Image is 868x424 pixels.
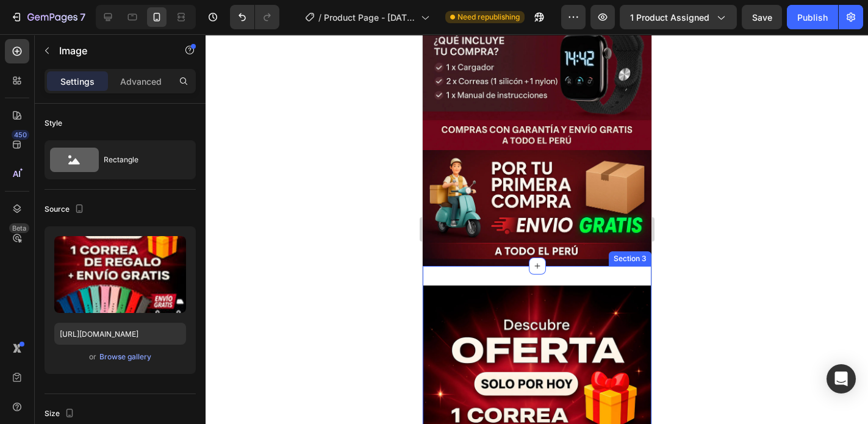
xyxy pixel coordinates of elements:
[12,130,29,140] div: 450
[318,11,321,24] span: /
[230,5,279,29] div: Undo/Redo
[80,10,85,24] p: 7
[45,118,62,129] div: Style
[620,5,737,29] button: 1 product assigned
[752,12,772,23] span: Save
[742,5,782,29] button: Save
[630,11,709,24] span: 1 product assigned
[324,11,416,24] span: Product Page - [DATE] 17:23:49
[104,146,178,174] div: Rectangle
[45,406,77,422] div: Size
[60,75,95,88] p: Settings
[423,34,651,424] iframe: Design area
[827,364,856,393] div: Open Intercom Messenger
[59,43,163,58] p: Image
[787,5,838,29] button: Publish
[99,351,151,362] div: Browse gallery
[99,351,152,363] button: Browse gallery
[45,201,87,218] div: Source
[120,75,162,88] p: Advanced
[54,236,186,313] img: preview-image
[9,223,29,233] div: Beta
[797,11,828,24] div: Publish
[89,350,96,364] span: or
[457,12,520,23] span: Need republishing
[54,323,186,345] input: https://example.com/image.jpg
[5,5,91,29] button: 7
